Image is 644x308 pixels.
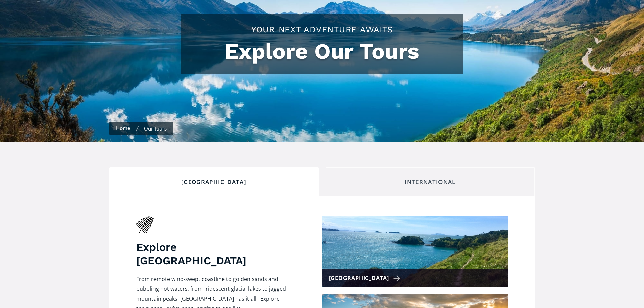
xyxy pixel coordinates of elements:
div: [GEOGRAPHIC_DATA] [329,273,403,283]
div: Our tours [144,125,167,132]
div: [GEOGRAPHIC_DATA] [115,178,313,186]
h3: Explore [GEOGRAPHIC_DATA] [136,240,288,267]
h2: Your Next Adventure Awaits [188,24,456,35]
nav: breadcrumbs [109,122,173,135]
h1: Explore Our Tours [188,39,456,64]
a: [GEOGRAPHIC_DATA] [322,216,508,287]
div: International [331,178,529,186]
a: Home [116,125,130,132]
